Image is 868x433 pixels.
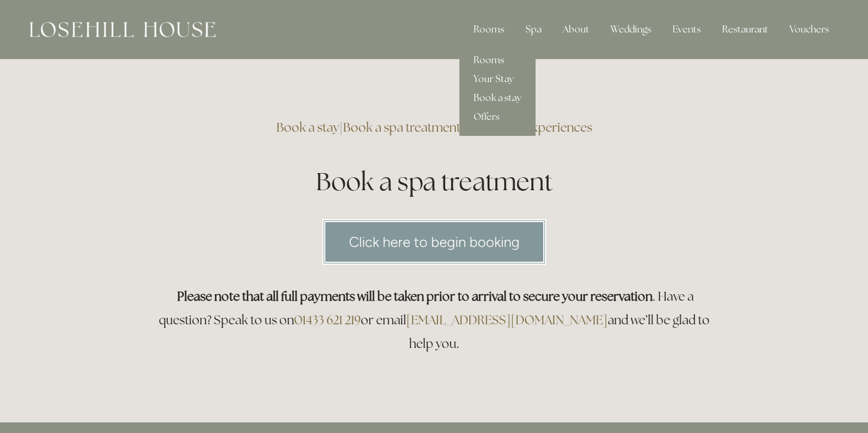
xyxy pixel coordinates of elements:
div: Restaurant [713,18,778,41]
div: Events [663,18,710,41]
a: Rooms [459,51,536,70]
h3: | | [152,116,716,139]
div: Rooms [464,18,514,41]
img: Losehill House [30,22,216,37]
a: [EMAIL_ADDRESS][DOMAIN_NAME] [406,312,608,328]
a: Click here to begin booking [322,219,546,265]
div: Weddings [601,18,661,41]
a: 01433 621 219 [294,312,361,328]
h1: Book a spa treatment [152,164,716,199]
a: Vouchers [780,18,838,41]
div: Spa [516,18,551,41]
a: Offers [459,108,536,126]
a: Book a stay [459,89,536,108]
strong: Please note that all full payments will be taken prior to arrival to secure your reservation [177,288,652,304]
a: Book a stay [276,119,340,135]
div: About [553,18,599,41]
a: Your Stay [459,70,536,89]
h3: . Have a question? Speak to us on or email and we’ll be glad to help you. [152,285,716,356]
a: Book a spa treatment [343,119,461,135]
